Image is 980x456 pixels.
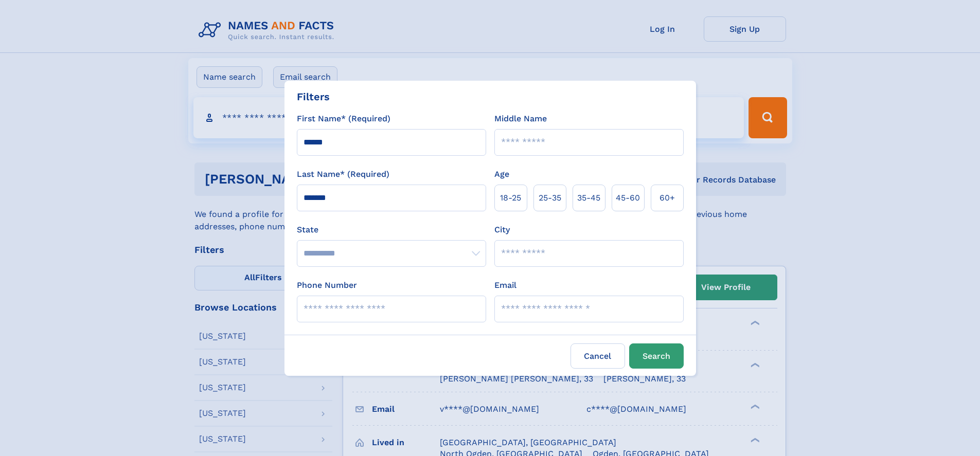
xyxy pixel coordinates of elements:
label: Cancel [571,343,625,369]
span: 35‑45 [577,192,600,204]
button: Search [629,343,684,369]
span: 18‑25 [500,192,521,204]
label: First Name* (Required) [297,113,390,125]
label: Phone Number [297,279,357,291]
label: Last Name* (Required) [297,168,389,180]
span: 60+ [660,192,675,204]
label: State [297,224,486,236]
label: Age [494,168,509,180]
label: City [494,224,510,236]
label: Email [494,279,516,291]
span: 25‑35 [539,192,561,204]
span: 45‑60 [616,192,640,204]
label: Middle Name [494,113,547,125]
div: Filters [297,89,330,104]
